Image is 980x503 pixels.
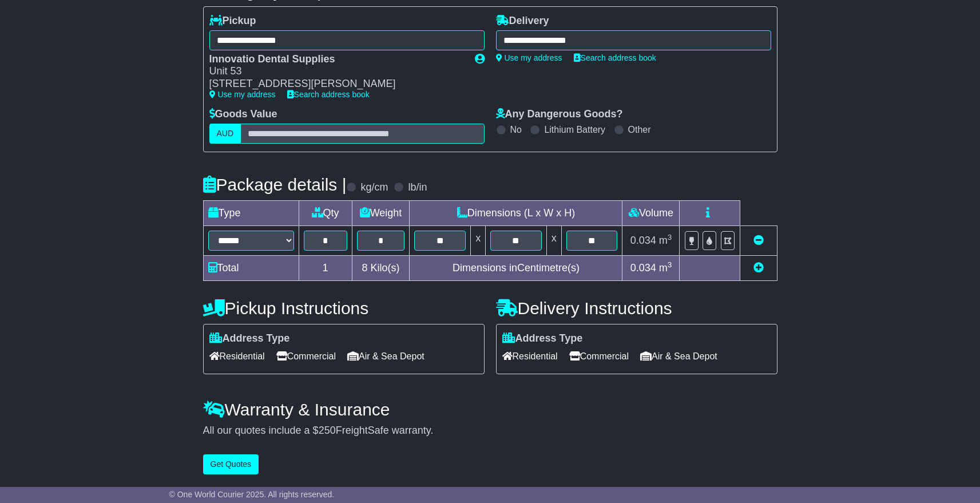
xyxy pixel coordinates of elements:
label: Delivery [496,15,549,27]
td: x [546,225,561,255]
label: AUD [209,124,241,144]
a: Remove this item [753,235,764,246]
h4: Pickup Instructions [203,299,485,318]
label: Lithium Battery [544,124,605,135]
td: x [471,225,486,255]
span: Residential [502,347,558,365]
div: Unit 53 [209,65,463,78]
a: Search address book [287,90,370,99]
a: Add new item [753,262,764,274]
td: Type [203,200,299,225]
a: Use my address [209,90,276,99]
td: 1 [299,255,352,280]
span: Commercial [569,347,629,365]
sup: 3 [668,233,672,241]
td: Dimensions (L x W x H) [410,200,622,225]
span: 8 [362,262,367,274]
td: Kilo(s) [352,255,410,280]
label: Other [628,124,651,135]
div: All our quotes include a $ FreightSafe warranty. [203,425,777,437]
td: Dimensions in Centimetre(s) [410,255,622,280]
button: Get Quotes [203,454,259,474]
label: lb/in [408,181,427,194]
a: Search address book [574,53,656,62]
label: kg/cm [360,181,388,194]
sup: 3 [668,260,672,269]
h4: Package details | [203,175,347,194]
a: Use my address [496,53,562,62]
h4: Warranty & Insurance [203,400,777,419]
h4: Delivery Instructions [496,299,777,318]
label: Any Dangerous Goods? [496,108,623,121]
label: Goods Value [209,108,277,121]
span: 0.034 [630,235,656,246]
span: m [659,262,672,274]
label: Address Type [209,332,290,345]
span: Air & Sea Depot [640,347,717,365]
span: m [659,235,672,246]
span: 0.034 [630,262,656,274]
td: Weight [352,200,410,225]
span: Residential [209,347,265,365]
span: Air & Sea Depot [347,347,424,365]
td: Qty [299,200,352,225]
label: Address Type [502,332,583,345]
span: 250 [319,425,336,436]
label: No [510,124,522,135]
td: Volume [622,200,680,225]
span: Commercial [276,347,336,365]
span: © One World Courier 2025. All rights reserved. [169,490,335,499]
label: Pickup [209,15,256,27]
div: [STREET_ADDRESS][PERSON_NAME] [209,78,463,90]
div: Innovatio Dental Supplies [209,53,463,66]
td: Total [203,255,299,280]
